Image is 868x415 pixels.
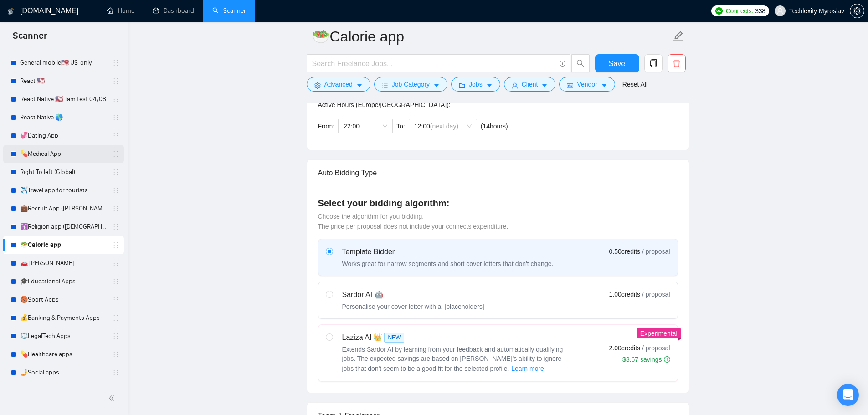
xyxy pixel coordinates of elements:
button: setting [850,4,864,18]
span: delete [668,59,685,67]
input: Scanner name... [312,25,671,48]
a: React 🇺🇸 [20,72,107,90]
span: setting [850,7,864,15]
button: search [571,54,590,72]
span: Client [522,79,538,89]
span: info-circle [560,61,565,67]
span: setting [314,82,321,89]
div: $3.67 savings [622,355,670,364]
span: holder [112,150,119,158]
div: Sardor AI 🤖 [342,289,484,300]
span: idcard [567,82,573,89]
input: Search Freelance Jobs... [312,58,555,69]
span: 0.50 credits [609,246,640,256]
span: 22:00 [344,119,387,133]
span: ( 14 hours) [481,123,508,130]
span: holder [112,241,119,249]
span: user [777,8,783,14]
span: holder [112,278,119,285]
div: Personalise your cover letter with ai [placeholders] [342,302,484,311]
span: holder [112,187,119,194]
span: caret-down [433,82,440,89]
button: settingAdvancedcaret-down [307,77,370,92]
span: Experimental [640,330,678,337]
button: folderJobscaret-down [451,77,500,92]
span: holder [112,77,119,85]
span: user [512,82,518,89]
a: ⚖️LegalTech Apps [20,327,107,345]
span: search [572,59,589,67]
span: Extends Sardor AI by learning from your feedback and automatically qualifying jobs. The expected ... [342,346,563,372]
a: 💰Banking & Payments Apps [20,309,107,327]
a: 💊Medical App [20,145,107,163]
span: caret-down [601,82,607,89]
a: homeHome [107,7,134,15]
button: Laziza AI NEWExtends Sardor AI by learning from your feedback and automatically qualifying jobs. ... [511,363,544,374]
a: Right To left (Global) [20,163,107,181]
img: logo [8,4,14,19]
span: Job Category [392,79,430,89]
button: barsJob Categorycaret-down [374,77,447,92]
span: / proposal [642,247,670,256]
span: To: [396,123,405,130]
span: holder [112,260,119,267]
div: Works great for narrow segments and short cover letters that don't change. [342,259,554,268]
span: caret-down [486,82,493,89]
span: Choose the algorithm for you bidding. The price per proposal does not include your connects expen... [318,213,508,230]
button: copy [644,54,663,72]
span: info-circle [664,356,670,363]
span: holder [112,369,119,376]
span: Active Hours ( Europe/[GEOGRAPHIC_DATA] ): [318,101,451,108]
a: 🏀Sport Apps [20,291,107,309]
a: searchScanner [212,7,246,15]
button: delete [668,54,686,72]
a: React Native 🇺🇸 Tam test 04/08 [20,90,107,108]
a: General mobile🇺🇸 US-only [20,54,107,72]
button: userClientcaret-down [504,77,556,92]
span: edit [673,31,684,42]
span: holder [112,333,119,340]
span: 1.00 credits [609,289,640,299]
a: ✈️Travel app for tourists [20,181,107,200]
a: 💊Healthcare apps [20,345,107,364]
a: 🎓Educational Apps [20,272,107,291]
span: Connects: [726,6,753,16]
div: Auto Bidding Type [318,160,678,186]
span: copy [645,59,662,67]
span: holder [112,351,119,358]
a: React Native 🌎 [20,108,107,127]
span: holder [112,114,119,121]
span: holder [112,205,119,212]
img: upwork-logo.png [715,7,723,15]
a: 🤳Social apps [20,364,107,382]
span: (next day) [430,123,458,130]
span: Jobs [469,79,483,89]
a: 🛐Religion app ([DEMOGRAPHIC_DATA][PERSON_NAME]) [20,218,107,236]
a: 💼Recruit App ([PERSON_NAME]) [20,200,107,218]
div: Laziza AI [342,332,570,343]
a: 💞Dating App [20,127,107,145]
span: From: [318,123,335,130]
a: 🥗Calorie app [20,236,107,254]
span: NEW [384,333,404,343]
span: / proposal [642,343,670,353]
span: Vendor [577,79,597,89]
span: holder [112,169,119,176]
span: 338 [755,6,765,16]
button: Save [595,54,639,72]
span: / proposal [642,290,670,299]
span: 2.00 credits [609,343,640,353]
a: Reset All [622,79,647,89]
button: idcardVendorcaret-down [559,77,615,92]
a: setting [850,7,864,15]
span: holder [112,96,119,103]
span: holder [112,296,119,303]
span: double-left [108,394,118,403]
span: holder [112,314,119,322]
span: 12:00 [414,119,472,133]
span: holder [112,223,119,231]
div: Open Intercom Messenger [837,384,859,406]
a: dashboardDashboard [153,7,194,15]
a: 🚗 [PERSON_NAME] [20,254,107,272]
span: holder [112,132,119,139]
